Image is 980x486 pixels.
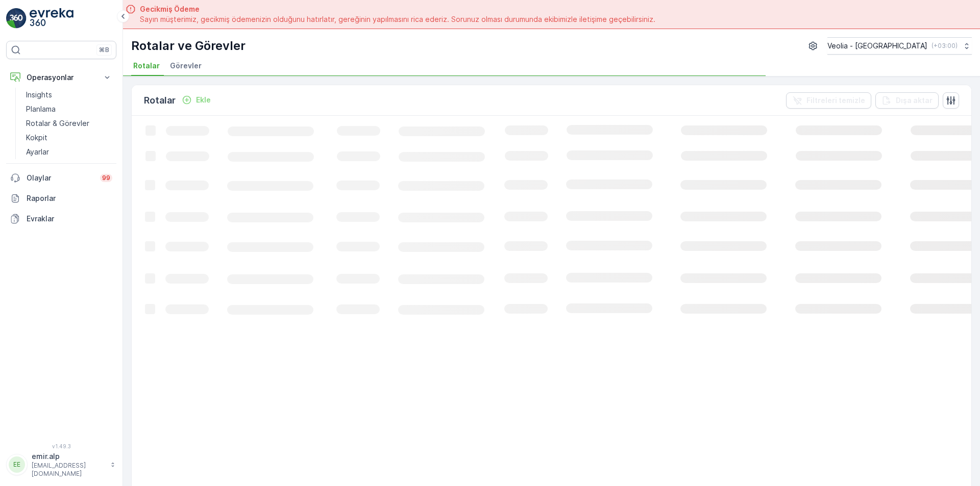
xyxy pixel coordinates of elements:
span: Görevler [170,61,202,71]
span: v 1.49.3 [6,443,116,449]
button: Veolia - [GEOGRAPHIC_DATA](+03:00) [827,37,972,55]
a: Insights [22,88,116,102]
a: Evraklar [6,209,116,229]
a: Ayarlar [22,145,116,159]
p: emir.alp [32,451,105,462]
a: Olaylar99 [6,168,116,188]
p: Veolia - [GEOGRAPHIC_DATA] [827,41,927,51]
p: Dışa aktar [896,95,933,106]
p: Ayarlar [26,147,49,157]
p: ⌘B [99,46,109,54]
p: Raporlar [27,193,112,203]
p: Rotalar & Görevler [26,118,89,129]
a: Rotalar & Görevler [22,116,116,131]
button: Operasyonlar [6,67,116,88]
p: Rotalar ve Görevler [131,38,246,54]
button: EEemir.alp[EMAIL_ADDRESS][DOMAIN_NAME] [6,451,116,478]
a: Raporlar [6,188,116,209]
p: ( +03:00 ) [932,42,958,50]
p: Ekle [196,95,211,105]
p: Planlama [26,104,56,114]
button: Dışa aktar [875,92,939,109]
span: Sayın müşterimiz, gecikmiş ödemenizin olduğunu hatırlatır, gereğinin yapılmasını rica ederiz. Sor... [140,14,655,24]
p: Kokpit [26,133,47,143]
div: EE [9,456,25,473]
img: logo [6,8,27,29]
p: Insights [26,90,52,100]
span: Rotalar [133,61,160,71]
a: Kokpit [22,131,116,145]
p: [EMAIL_ADDRESS][DOMAIN_NAME] [32,462,105,478]
button: Ekle [178,94,215,106]
p: 99 [102,174,110,182]
p: Evraklar [27,214,112,224]
p: Operasyonlar [27,72,96,83]
button: Filtreleri temizle [786,92,871,109]
p: Rotalar [144,93,176,108]
p: Olaylar [27,173,94,183]
span: Gecikmiş Ödeme [140,4,655,14]
img: logo_light-DOdMpM7g.png [30,8,73,29]
a: Planlama [22,102,116,116]
p: Filtreleri temizle [806,95,865,106]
